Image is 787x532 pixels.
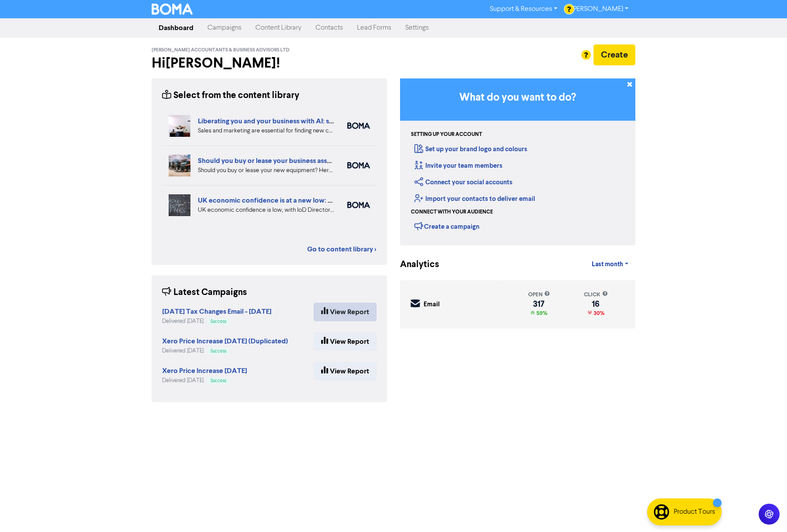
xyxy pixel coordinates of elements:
[584,301,608,308] div: 16
[210,319,226,324] span: Success
[152,3,193,15] img: BOMA Logo
[347,202,370,208] img: boma
[210,379,226,383] span: Success
[162,89,299,102] div: Select from the content library
[584,291,608,299] div: click
[414,178,512,186] a: Connect your social accounts
[564,2,635,16] a: [PERSON_NAME]
[162,317,271,325] div: Delivered [DATE]
[314,362,377,380] a: View Report
[528,301,550,308] div: 317
[594,44,635,65] button: Create
[200,19,248,37] a: Campaigns
[411,131,482,139] div: Setting up your account
[314,332,377,351] a: View Report
[585,256,635,273] a: Last month
[162,307,271,316] strong: [DATE] Tax Changes Email - [DATE]
[400,78,635,245] div: Getting Started in BOMA
[424,300,440,310] div: Email
[198,196,459,205] a: UK economic confidence is at a new low: 4 ways to boost your business confidence
[314,303,377,321] a: View Report
[162,308,271,315] a: [DATE] Tax Changes Email - [DATE]
[162,368,247,375] a: Xero Price Increase [DATE]
[198,166,334,175] div: Should you buy or lease your new equipment? Here are some pros and cons of each. We also can revi...
[592,261,623,268] span: Last month
[592,310,604,317] span: 30%
[162,366,247,375] strong: Xero Price Increase [DATE]
[528,291,550,299] div: open
[198,206,334,215] div: UK economic confidence is low, with IoD Directors’ Economic Confidence Index at its lowest ever r...
[400,258,428,271] div: Analytics
[414,162,502,170] a: Invite your team members
[413,91,622,104] h3: What do you want to do?
[414,220,479,233] div: Create a campaign
[347,122,370,129] img: boma
[198,156,339,165] a: Should you buy or lease your business assets?
[743,490,787,532] iframe: Chat Widget
[162,376,247,385] div: Delivered [DATE]
[347,162,370,169] img: boma_accounting
[414,145,527,153] a: Set up your brand logo and colours
[307,244,377,254] a: Go to content library >
[152,55,387,71] h2: Hi [PERSON_NAME] !
[198,126,334,136] div: Sales and marketing are essential for finding new customers but eat into your business time. We e...
[535,310,547,317] span: 59%
[414,195,535,203] a: Import your contacts to deliver email
[309,19,350,37] a: Contacts
[198,117,387,125] a: Liberating you and your business with AI: sales and marketing
[411,208,493,216] div: Connect with your audience
[483,2,564,16] a: Support & Resources
[210,349,226,353] span: Success
[350,19,398,37] a: Lead Forms
[162,347,288,355] div: Delivered [DATE]
[162,337,288,346] strong: Xero Price Increase [DATE] (Duplicated)
[248,19,309,37] a: Content Library
[398,19,436,37] a: Settings
[152,19,200,37] a: Dashboard
[162,286,247,299] div: Latest Campaigns
[152,47,289,53] span: [PERSON_NAME] Accountants & Business Advisors Ltd
[162,338,288,345] a: Xero Price Increase [DATE] (Duplicated)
